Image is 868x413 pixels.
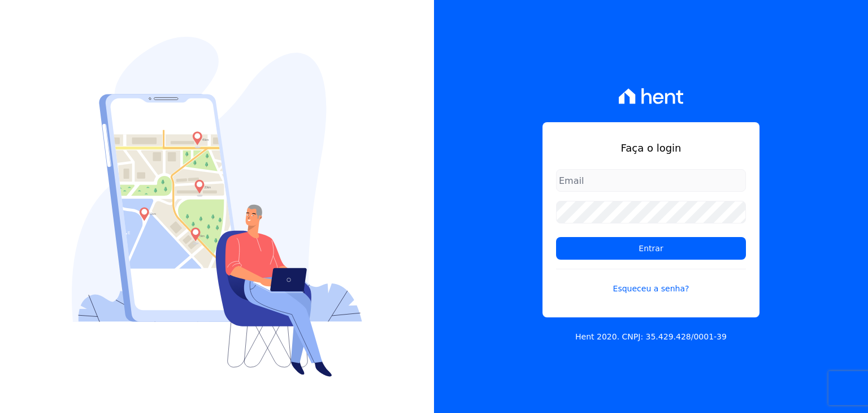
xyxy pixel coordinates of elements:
[556,269,746,295] a: Esqueceu a senha?
[575,331,727,343] p: Hent 2020. CNPJ: 35.429.428/0001-39
[556,169,746,192] input: Email
[556,140,746,156] h1: Faça o login
[556,237,746,260] input: Entrar
[72,37,362,377] img: Login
